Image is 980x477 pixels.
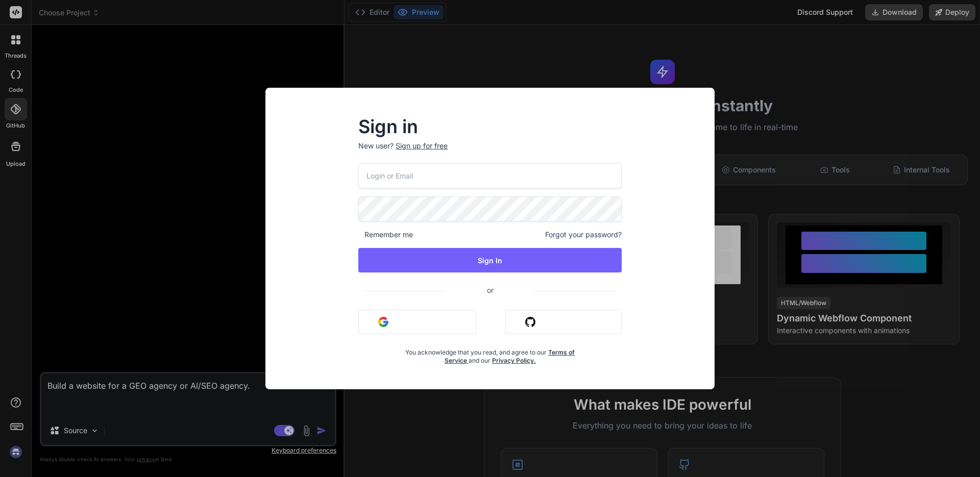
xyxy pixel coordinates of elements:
[445,348,575,364] a: Terms of Service
[16,16,24,24] img: logo_orange.svg
[492,357,536,364] a: Privacy Policy.
[16,27,24,35] img: website_grey.svg
[545,230,622,240] span: Forgot your password?
[378,317,388,327] img: google
[113,60,172,67] div: Keywords by Traffic
[39,60,91,67] div: Domain Overview
[27,27,112,35] div: Domain: [DOMAIN_NAME]
[358,118,622,135] h2: Sign in
[402,342,578,365] div: You acknowledge that you read, and agree to our and our
[396,141,448,151] div: Sign up for free
[505,310,622,334] button: Sign in with Github
[525,317,535,327] img: github
[29,16,50,24] div: v 4.0.25
[28,59,36,67] img: tab_domain_overview_orange.svg
[358,310,476,334] button: Sign in with Google
[358,230,413,240] span: Remember me
[358,248,622,272] button: Sign In
[446,278,534,303] span: or
[358,141,622,163] p: New user?
[102,59,110,67] img: tab_keywords_by_traffic_grey.svg
[358,163,622,188] input: Login or Email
